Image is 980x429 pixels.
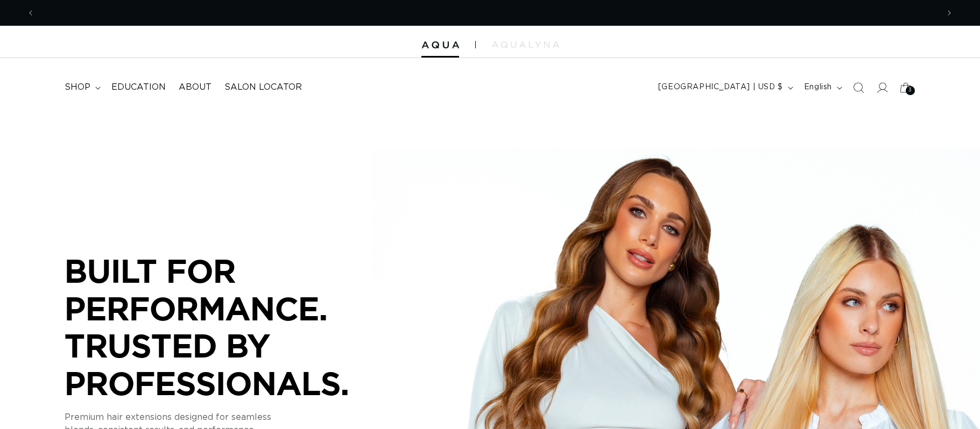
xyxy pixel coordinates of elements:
span: 3 [908,86,912,95]
img: Aqua Hair Extensions [421,41,459,49]
button: Previous announcement [19,3,43,23]
span: Salon Locator [224,82,302,93]
summary: Search [847,76,870,99]
button: [GEOGRAPHIC_DATA] | USD $ [652,77,798,98]
a: Salon Locator [218,75,308,99]
a: About [172,75,218,99]
img: aqualyna.com [492,41,559,48]
span: shop [65,82,90,93]
summary: shop [58,75,105,99]
span: [GEOGRAPHIC_DATA] | USD $ [658,82,783,93]
span: Education [111,82,166,93]
button: English [798,77,847,98]
a: Education [105,75,172,99]
span: About [179,82,211,93]
span: English [804,82,832,93]
p: BUILT FOR PERFORMANCE. TRUSTED BY PROFESSIONALS. [65,252,387,402]
button: Next announcement [937,3,961,23]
